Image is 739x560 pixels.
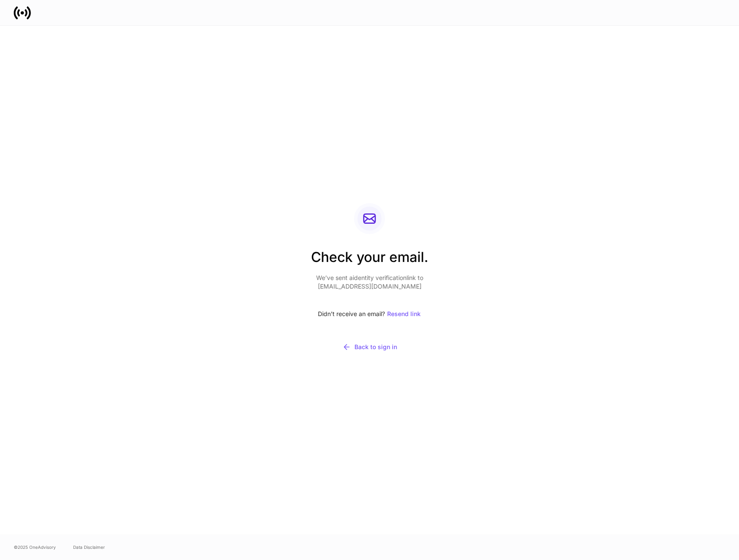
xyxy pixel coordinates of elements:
button: Resend link [387,304,421,323]
p: We’ve sent a identity verification link to [EMAIL_ADDRESS][DOMAIN_NAME] [311,274,428,291]
span: © 2025 OneAdvisory [14,544,56,551]
button: Back to sign in [311,337,428,357]
a: Data Disclaimer [73,544,105,551]
div: Didn’t receive an email? [311,304,428,323]
div: Back to sign in [342,343,397,351]
div: Resend link [387,311,421,317]
h2: Check your email. [311,248,428,274]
